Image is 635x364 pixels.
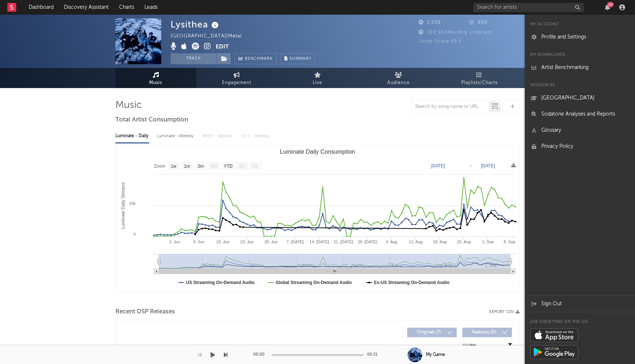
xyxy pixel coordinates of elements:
[115,68,196,88] a: Music
[121,182,126,229] text: Luminate Daily Streams
[525,29,635,45] a: Profile and Settings
[525,59,635,76] a: Artist Benchmarking
[222,79,251,87] span: Engagement
[607,2,614,7] div: 20
[525,81,635,90] div: Resources
[387,79,410,87] span: Audience
[605,4,610,10] button: 20
[129,201,136,205] text: 10k
[482,240,494,244] text: 1. Sep
[419,20,441,25] span: 1,958
[409,240,423,244] text: 11. Aug
[171,53,216,64] button: Track
[224,164,233,169] text: YTD
[193,240,204,244] text: 9. Jun
[374,280,450,285] text: Ex-US Streaming On-Demand Audio
[171,18,220,30] div: Lysithea
[334,240,353,244] text: 21. [DATE]
[280,53,315,64] button: Summary
[481,163,495,168] text: [DATE]
[469,20,488,25] span: 889
[169,240,180,244] text: 2. Jun
[467,330,501,335] span: Features ( 0 )
[115,307,175,316] span: Recent DSP Releases
[154,164,165,169] text: Zoom
[525,318,635,327] div: Use Sodatone on the go
[287,240,304,244] text: 7. [DATE]
[386,240,397,244] text: 4. Aug
[461,79,498,87] span: Playlists/Charts
[239,164,244,169] text: 1y
[457,240,471,244] text: 25. Aug
[525,90,635,106] a: [GEOGRAPHIC_DATA]
[473,3,584,12] input: Search for artists
[525,122,635,138] a: Glossary
[290,57,311,61] span: Summary
[433,240,446,244] text: 18. Aug
[198,164,204,169] text: 3m
[525,138,635,154] a: Privacy Policy
[462,328,512,337] button: Features(0)
[426,352,445,358] div: My Game
[234,53,277,64] a: Benchmark
[525,51,635,59] div: My Downloads
[116,146,519,292] svg: Luminate Daily Consumption
[430,345,451,363] span: Estimated % Playlist Streams Last Day
[216,240,229,244] text: 16. Jun
[407,328,457,337] button: Originals(7)
[412,330,446,335] span: Originals ( 7 )
[186,280,255,285] text: US Streaming On-Demand Audio
[419,39,462,44] span: Jump Score: 85.5
[525,296,635,312] a: Sign Out
[115,116,188,124] span: Total Artist Consumption
[245,55,273,63] span: Benchmark
[149,79,163,87] span: Music
[358,68,439,88] a: Audience
[184,164,190,169] text: 1m
[309,240,329,244] text: 14. [DATE]
[277,68,358,88] a: Live
[252,164,257,169] text: All
[525,106,635,122] a: Sodatone Analyses and Reports
[265,240,278,244] text: 30. Jun
[253,350,268,359] div: 00:00
[157,130,195,142] div: Luminate - Weekly
[431,163,445,168] text: [DATE]
[240,240,254,244] text: 23. Jun
[171,32,250,41] div: [GEOGRAPHIC_DATA] | Metal
[276,280,352,285] text: Global Streaming On-Demand Audio
[313,79,322,87] span: Live
[402,345,422,363] span: Global Rolling 7D Audio Streams
[489,310,520,314] button: Export CSV
[439,68,520,88] a: Playlists/Charts
[419,30,492,35] span: 160,960 Monthly Listeners
[171,164,177,169] text: 1w
[525,20,635,29] div: My Account
[412,104,489,110] input: Search by song name or URL
[367,350,382,359] div: 00:21
[196,68,277,88] a: Engagement
[115,130,149,142] div: Luminate - Daily
[504,240,516,244] text: 8. Sep
[280,149,355,155] text: Luminate Daily Consumption
[133,232,136,236] text: 0
[211,164,218,169] text: 6m
[358,240,377,244] text: 28. [DATE]
[469,163,473,168] text: →
[216,43,229,52] button: Edit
